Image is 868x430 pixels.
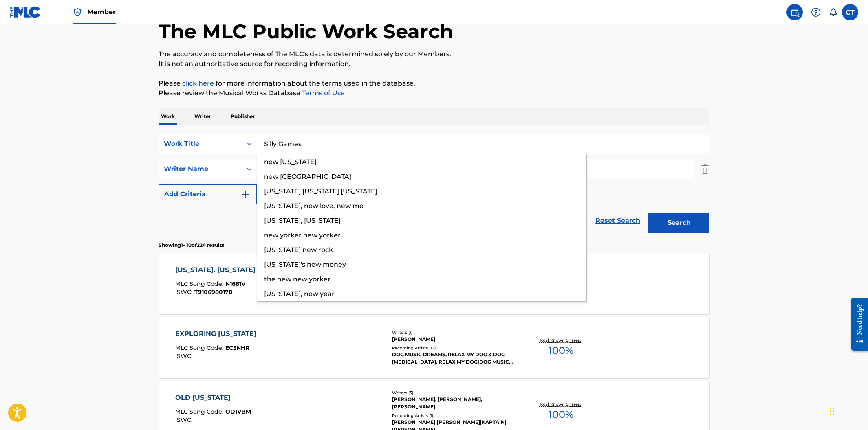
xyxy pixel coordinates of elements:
span: MLC Song Code : [175,408,225,415]
div: OLD [US_STATE] [175,393,251,403]
div: User Menu [842,4,858,20]
div: [US_STATE]. [US_STATE] [175,265,260,275]
span: 100 % [549,343,573,358]
img: MLC Logo [10,6,41,18]
a: click here [182,79,214,87]
div: Recording Artists ( 12 ) [392,345,515,351]
p: Please for more information about the terms used in the database. [159,79,709,88]
a: EXPLORING [US_STATE]MLC Song Code:EC5NHRISWC:Writers (1)[PERSON_NAME]Recording Artists (12)DOG MU... [159,317,709,378]
form: Search Form [159,134,709,237]
p: Publisher [228,108,258,125]
iframe: Resource Center [845,291,868,357]
span: [US_STATE], new love, new me [264,202,364,210]
div: Drag [830,399,835,423]
div: Notifications [829,8,837,16]
span: new [US_STATE] [264,158,317,166]
span: EC5NHR [225,344,249,351]
img: Delete Criterion [701,159,709,179]
span: [US_STATE]'s new money [264,261,346,268]
div: EXPLORING [US_STATE] [175,329,260,339]
button: Search [648,213,709,233]
span: N1681V [225,280,245,287]
img: search [790,7,800,17]
p: Total Known Shares: [539,401,583,407]
div: Writers ( 3 ) [392,390,515,396]
a: Reset Search [591,212,644,230]
span: new yorker new yorker [264,231,341,239]
p: It is not an authoritative source for recording information. [159,59,709,69]
div: Writer Name [164,164,237,174]
div: Writers ( 1 ) [392,329,515,336]
a: Terms of Use [300,89,345,97]
div: DOG MUSIC DREAMS, RELAX MY DOG & DOG [MEDICAL_DATA], RELAX MY DOG|DOG MUSIC DREAMS|DOG [MEDICAL_D... [392,351,515,366]
span: 100 % [549,407,573,422]
span: Member [87,7,116,17]
p: Please review the Musical Works Database [159,88,709,98]
p: Total Known Shares: [539,337,583,343]
span: [US_STATE], new year [264,290,335,298]
a: [US_STATE]. [US_STATE]MLC Song Code:N1681VISWC:T9106980170Writers (2)[PERSON_NAME], [PERSON_NAME]... [159,253,709,314]
div: Help [808,4,824,20]
span: ISWC : [175,288,194,296]
a: Public Search [786,4,803,20]
h1: The MLC Public Work Search [159,19,453,44]
span: MLC Song Code : [175,344,225,351]
img: help [811,7,821,17]
div: [PERSON_NAME], [PERSON_NAME], [PERSON_NAME] [392,396,515,410]
div: Work Title [164,139,237,149]
p: Work [159,108,177,125]
span: [US_STATE] [US_STATE] [US_STATE] [264,187,377,195]
span: OD1VBM [225,408,251,415]
img: Top Rightsholder [73,7,82,17]
div: [PERSON_NAME] [392,336,515,343]
span: [US_STATE], [US_STATE] [264,217,341,224]
span: [US_STATE] new rock [264,246,333,254]
span: ISWC : [175,352,194,360]
img: 9d2ae6d4665cec9f34b9.svg [241,189,251,199]
span: ISWC : [175,416,194,423]
iframe: Chat Widget [827,391,868,430]
button: Add Criteria [159,184,257,204]
div: Recording Artists ( 1 ) [392,412,515,419]
span: the new new yorker [264,275,330,283]
p: The accuracy and completeness of The MLC's data is determined solely by our Members. [159,49,709,59]
span: MLC Song Code : [175,280,225,287]
span: new [GEOGRAPHIC_DATA] [264,173,351,180]
p: Writer [192,108,214,125]
p: Showing 1 - 10 of 224 results [159,241,224,249]
span: T9106980170 [194,288,233,296]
